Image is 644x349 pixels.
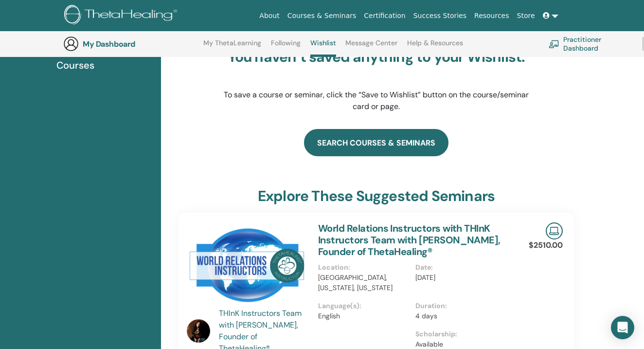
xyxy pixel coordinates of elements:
[223,89,530,112] p: To save a course or seminar, click the “Save to Wishlist” button on the course/seminar card or page.
[318,262,410,273] p: Location :
[529,239,563,251] p: $2510.00
[304,129,448,156] a: search courses & seminars
[56,58,94,73] span: Courses
[470,7,513,25] a: Resources
[513,7,539,25] a: Store
[83,39,180,49] h3: My Dashboard
[187,222,306,311] img: World Relations Instructors
[407,39,463,55] a: Help & Resources
[345,39,397,55] a: Message Center
[187,319,210,343] img: default.jpg
[223,48,530,66] h3: You haven’t saved anything to your Wishlist.
[415,273,507,283] p: [DATE]
[271,39,301,55] a: Following
[415,301,507,311] p: Duration :
[611,316,634,339] div: Open Intercom Messenger
[318,222,501,258] a: World Relations Instructors with THInK Instructors Team with [PERSON_NAME], Founder of ThetaHealing®
[546,222,563,239] img: Live Online Seminar
[415,329,507,339] p: Scholarship :
[258,187,495,205] h3: explore these suggested seminars
[410,7,470,25] a: Success Stories
[415,311,507,321] p: 4 days
[310,39,336,57] a: Wishlist
[255,7,283,25] a: About
[64,5,180,27] img: logo.png
[318,301,410,311] p: Language(s) :
[63,36,79,52] img: generic-user-icon.jpg
[549,33,631,55] a: Practitioner Dashboard
[203,39,261,55] a: My ThetaLearning
[549,40,559,48] img: chalkboard-teacher.svg
[284,7,360,25] a: Courses & Seminars
[360,7,409,25] a: Certification
[415,262,507,273] p: Date :
[318,273,410,293] p: [GEOGRAPHIC_DATA], [US_STATE], [US_STATE]
[318,311,410,321] p: English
